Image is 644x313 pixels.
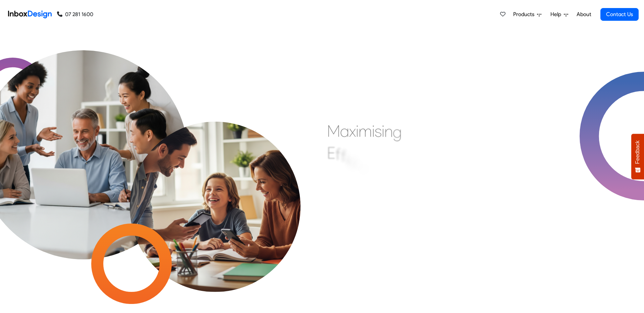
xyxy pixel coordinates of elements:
div: i [346,148,349,168]
div: i [357,154,360,174]
a: Help [548,8,571,21]
a: Products [511,8,544,21]
div: i [372,121,375,141]
span: Feedback [635,140,641,164]
div: x [349,121,356,141]
a: About [575,8,593,21]
button: Feedback - Show survey [631,134,644,179]
a: 07 281 1600 [57,10,93,18]
div: n [384,121,393,141]
div: g [393,122,402,142]
div: a [340,121,349,141]
div: i [382,121,384,141]
div: Maximising Efficient & Engagement, Connecting Schools, Families, and Students. [327,121,490,222]
span: Products [513,10,537,18]
div: M [327,121,340,141]
div: s [375,121,382,141]
div: i [356,121,359,141]
div: e [360,157,368,177]
div: f [335,144,341,164]
div: m [359,121,372,141]
div: c [349,151,357,171]
a: Contact Us [600,8,639,21]
div: f [341,146,346,166]
div: E [327,143,335,163]
span: Help [550,10,564,18]
img: parents_with_child.png [109,79,322,292]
